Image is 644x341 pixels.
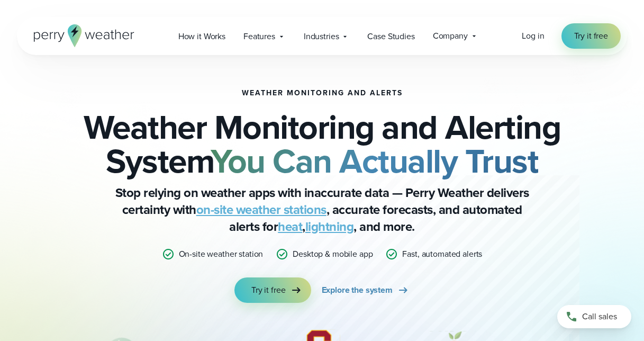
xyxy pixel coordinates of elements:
a: Try it free [561,23,621,49]
p: Desktop & mobile app [293,248,373,261]
p: Fast, automated alerts [402,248,482,261]
span: Features [243,30,275,43]
a: Explore the system [322,277,410,303]
span: Try it free [574,30,608,42]
span: Explore the system [322,284,393,297]
p: On-site weather station [179,248,264,261]
strong: You Can Actually Trust [211,136,538,186]
p: Stop relying on weather apps with inaccurate data — Perry Weather delivers certainty with , accur... [111,184,534,235]
span: How it Works [178,30,225,43]
h1: Weather Monitoring and Alerts [242,89,403,97]
span: Call sales [582,310,617,323]
h2: Weather Monitoring and Alerting System [69,110,575,178]
a: heat [278,217,302,236]
a: Call sales [557,305,631,328]
a: Try it free [234,277,311,303]
a: How it Works [169,25,234,47]
span: Case Studies [367,30,414,43]
span: Industries [304,30,339,43]
span: Log in [522,30,544,42]
a: Log in [522,30,544,42]
span: Company [433,30,468,42]
a: on-site weather stations [196,200,326,219]
span: Try it free [251,284,285,297]
a: Case Studies [358,25,423,47]
a: lightning [305,217,354,236]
